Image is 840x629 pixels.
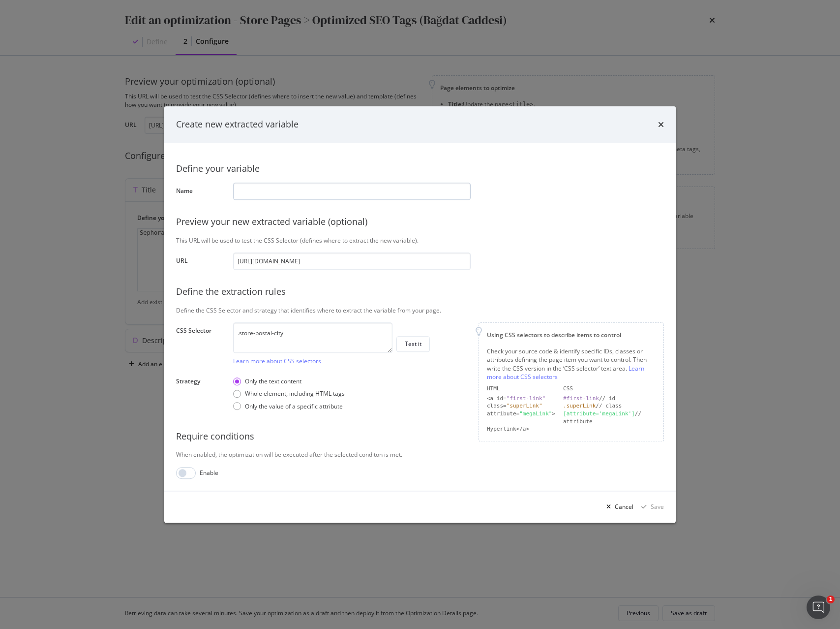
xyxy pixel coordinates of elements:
a: Learn more about CSS selectors [487,364,644,381]
span: 1 [827,596,835,603]
label: Name [176,187,225,198]
div: // class [563,402,656,410]
div: Enable [200,469,218,477]
div: Check your source code & identify specific IDs, classes or attributes defining the page item you ... [487,347,656,381]
div: "megaLink" [519,410,552,417]
div: Hyperlink</a> [487,426,555,434]
label: URL [176,257,225,268]
div: Require conditions [176,430,664,443]
div: [attribute='megaLink'] [563,410,635,417]
div: modal [164,106,676,523]
textarea: .store-postal-city [233,322,392,353]
div: .superLink [563,403,596,409]
div: Save [651,503,664,511]
iframe: Intercom live chat [807,596,830,619]
div: Whole element, including HTML tags [245,390,345,398]
div: times [658,118,664,131]
div: "first-link" [507,395,545,402]
a: Learn more about CSS selectors [233,357,321,365]
div: Define your variable [176,162,664,175]
div: <a id= [487,395,555,403]
button: Save [637,499,664,515]
div: Only the value of a specific attribute [245,402,343,410]
div: // id [563,395,656,403]
button: Test it [396,336,430,352]
div: This URL will be used to test the CSS Selector (defines where to extract the new variable). [176,236,664,245]
div: Only the text content [233,377,345,385]
div: Only the value of a specific attribute [233,402,345,410]
label: CSS Selector [176,326,225,363]
div: CSS [563,385,656,393]
div: // attribute [563,410,656,425]
label: Strategy [176,377,225,411]
div: When enabled, the optimization will be executed after the selected conditon is met. [176,451,664,459]
div: Preview your new extracted variable (optional) [176,216,664,229]
button: Cancel [602,499,633,515]
div: Only the text content [245,377,301,385]
div: Define the extraction rules [176,286,664,299]
div: class= [487,402,555,410]
input: https://www.example.com [233,253,471,270]
div: Whole element, including HTML tags [233,390,345,398]
div: HTML [487,385,555,393]
div: Cancel [615,503,633,511]
div: Define the CSS Selector and strategy that identifies where to extract the variable from your page. [176,306,664,314]
div: Create new extracted variable [176,118,299,131]
div: #first-link [563,395,599,402]
div: "superLink" [507,403,542,409]
div: Using CSS selectors to describe items to control [487,331,656,339]
div: attribute= > [487,410,555,425]
div: Test it [405,340,421,348]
